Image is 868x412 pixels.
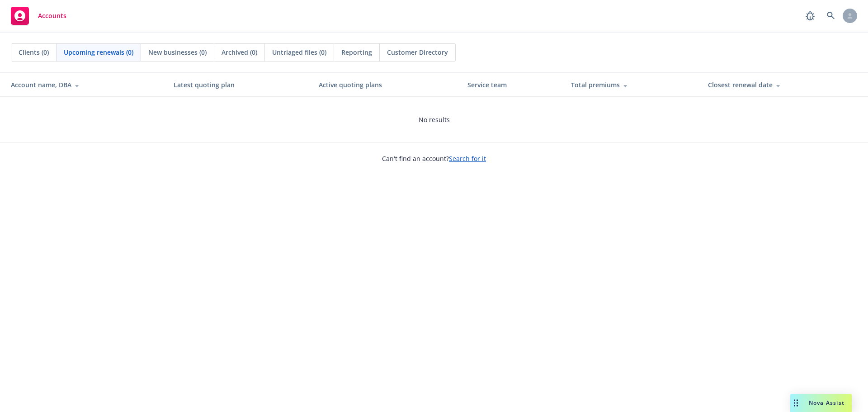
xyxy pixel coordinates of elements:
[387,47,448,57] span: Customer Directory
[571,80,693,90] div: Total premiums
[790,394,852,412] button: Nova Assist
[19,47,49,57] span: Clients (0)
[419,115,450,124] span: No results
[148,47,207,57] span: New businesses (0)
[467,80,556,90] div: Service team
[272,47,326,57] span: Untriaged files (0)
[382,154,486,163] span: Can't find an account?
[222,47,257,57] span: Archived (0)
[790,394,802,412] div: Drag to move
[174,80,304,90] div: Latest quoting plan
[319,80,453,90] div: Active quoting plans
[449,154,486,163] a: Search for it
[7,3,70,28] a: Accounts
[809,399,844,407] span: Nova Assist
[64,47,133,57] span: Upcoming renewals (0)
[11,80,159,90] div: Account name, DBA
[801,7,819,25] a: Report a Bug
[822,7,840,25] a: Search
[708,80,861,90] div: Closest renewal date
[38,12,66,19] span: Accounts
[341,47,372,57] span: Reporting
